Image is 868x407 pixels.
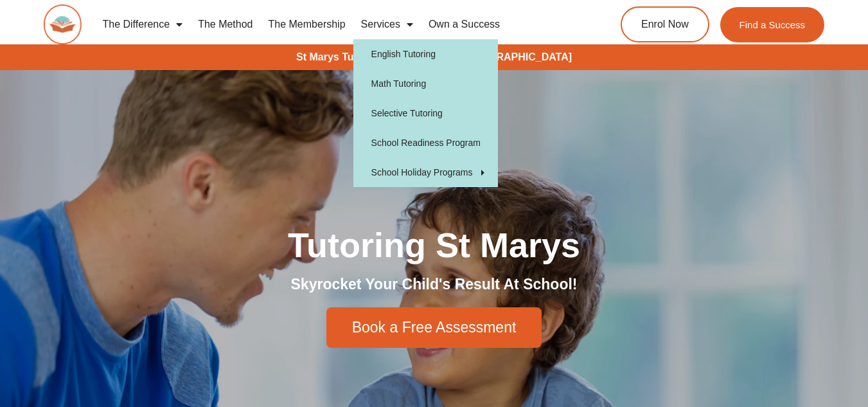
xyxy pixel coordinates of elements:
a: Own a Success [421,10,508,39]
ul: Services [353,39,498,187]
a: Services [353,10,421,39]
a: Enrol Now [621,6,709,42]
h2: Skyrocket Your Child's Result At School! [75,275,794,294]
a: Book a Free Assessment [326,307,542,348]
nav: Menu [94,10,576,39]
h1: Tutoring St Marys [75,228,794,262]
a: The Method [190,10,260,39]
a: School Holiday Programs [353,158,498,187]
a: Math Tutoring [353,69,498,98]
a: The Difference [94,10,190,39]
span: Enrol Now [641,19,689,30]
span: Find a Success [740,20,806,30]
a: The Membership [261,10,353,39]
a: Find a Success [720,7,825,42]
a: English Tutoring [353,39,498,69]
a: School Readiness Program [353,128,498,158]
a: Selective Tutoring [353,98,498,128]
span: Book a Free Assessment [352,320,517,335]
